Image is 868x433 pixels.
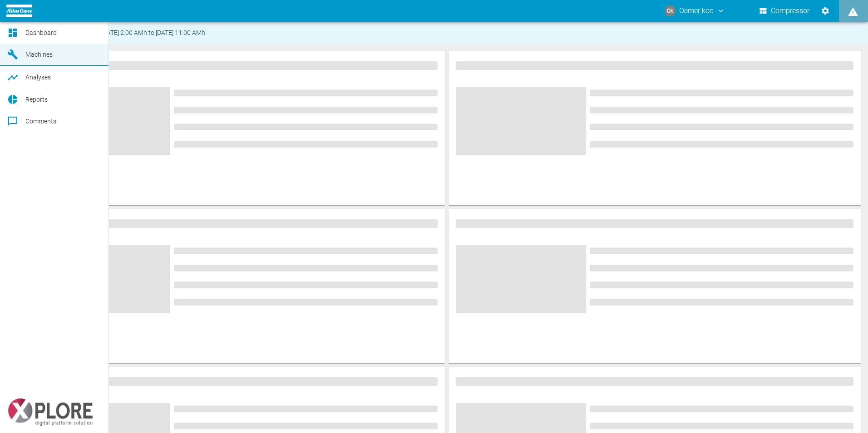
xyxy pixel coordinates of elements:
[758,3,812,19] button: Compressor
[25,74,51,81] span: Analyses
[817,3,833,19] button: Settings
[25,29,57,36] span: Dashboard
[11,386,42,395] span: powered by
[665,5,676,16] div: Ok
[25,118,56,125] span: Comments
[6,5,32,17] img: logo
[663,3,726,19] button: oemer.koc@atlascopco.com
[25,96,48,103] span: Reports
[94,52,101,59] a: new /machines
[94,74,101,81] a: new /analyses/list/0
[48,25,205,41] div: Maintenance from [DATE] 2:00 AMh to [DATE] 11:00 AMh
[25,51,53,58] span: Machines
[7,399,93,426] img: Xplore Logo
